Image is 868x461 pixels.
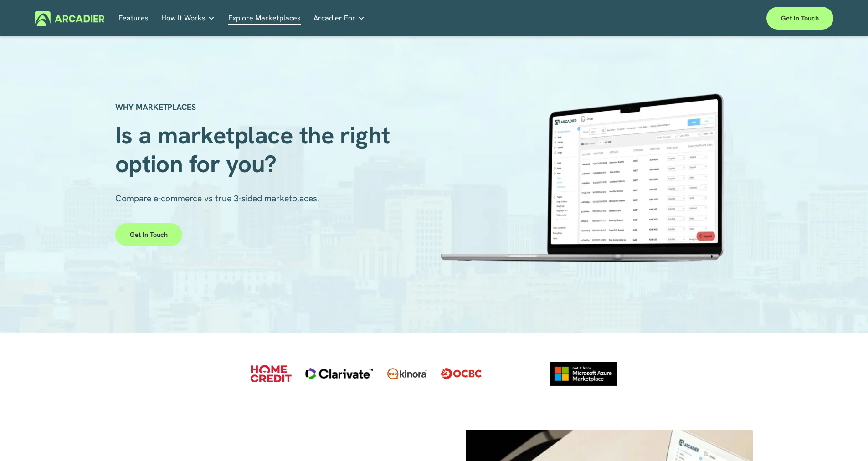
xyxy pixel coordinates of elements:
a: Explore Marketplaces [228,11,301,26]
a: folder dropdown [161,11,215,26]
a: folder dropdown [313,11,365,26]
img: Arcadier [35,11,104,26]
span: Is a marketplace the right option for you? [115,119,396,179]
a: Features [118,11,149,26]
a: Get in touch [115,223,182,246]
iframe: Chat Widget [822,417,868,461]
span: Compare e-commerce vs true 3-sided marketplaces. [115,193,319,204]
span: Arcadier For [313,12,355,25]
strong: WHY MARKETPLACES [115,102,196,112]
span: How It Works [161,12,205,25]
a: Get in touch [766,7,833,30]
